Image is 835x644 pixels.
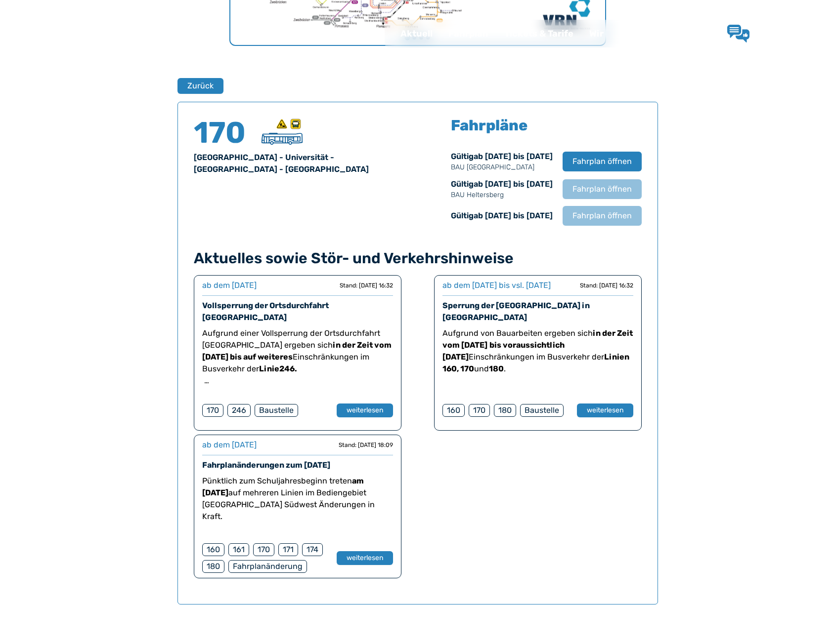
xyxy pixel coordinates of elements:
[278,543,298,556] div: 171
[262,133,303,145] img: Überlandbus
[489,364,504,373] strong: 180
[259,364,279,373] strong: Linie
[451,118,527,133] h5: Fahrpläne
[228,543,249,556] div: 161
[451,210,553,222] div: Gültig ab [DATE] bis [DATE]
[194,249,642,267] h4: Aktuelles sowie Stör- und Verkehrshinweise
[757,28,808,39] span: Lob & Kritik
[727,25,808,42] a: Lob & Kritik
[337,403,393,417] button: weiterlesen
[339,441,393,449] div: Stand: [DATE] 18:09
[194,152,406,175] div: [GEOGRAPHIC_DATA] - Universität - [GEOGRAPHIC_DATA] - [GEOGRAPHIC_DATA]
[442,280,551,291] div: ab dem [DATE] bis vsl. [DATE]
[442,328,633,350] strong: in der Zeit vom [DATE]
[32,27,70,40] img: QNV Logo
[393,21,440,46] a: Aktuell
[442,340,565,362] strong: bis voraussichtlich [DATE]
[496,21,581,46] a: Tickets & Tarife
[202,327,393,375] p: Aufgrund einer Vollsperrung der Ortsdurchfahrt [GEOGRAPHIC_DATA] ergeben sich Einschränkungen im ...
[442,327,633,375] p: Aufgrund von Bauarbeiten ergeben sich Einschränkungen im Busverkehr der und .
[563,152,642,171] button: Fahrplan öffnen
[520,404,564,417] div: Baustelle
[451,151,553,172] div: Gültig ab [DATE] bis [DATE]
[612,21,649,46] a: Jobs
[563,179,642,199] button: Fahrplan öffnen
[580,282,633,289] div: Stand: [DATE] 16:32
[32,24,70,43] a: QNV Logo
[469,404,490,417] div: 170
[494,404,516,417] div: 180
[451,178,553,200] div: Gültig ab [DATE] bis [DATE]
[442,404,465,417] div: 160
[202,404,223,417] div: 170
[302,543,323,556] div: 174
[337,551,393,565] button: weiterlesen
[572,210,632,222] span: Fahrplan öffnen
[177,78,223,94] button: Zurück
[577,403,633,417] button: weiterlesen
[279,364,297,373] strong: 246.
[202,460,330,470] a: Fahrplanänderungen zum [DATE]
[451,162,553,172] p: BAU [GEOGRAPHIC_DATA]
[202,439,257,451] div: ab dem [DATE]
[451,190,553,200] p: BAU Heltersberg
[202,280,257,291] div: ab dem [DATE]
[649,21,701,46] a: Kontakt
[581,21,612,46] a: Wir
[572,156,632,167] span: Fahrplan öffnen
[202,301,329,322] a: Vollsperrung der Ortsdurchfahrt [GEOGRAPHIC_DATA]
[202,560,224,573] div: 180
[194,118,253,148] h4: 170
[340,282,393,289] div: Stand: [DATE] 16:32
[227,404,251,417] div: 246
[253,543,274,556] div: 170
[177,78,217,94] a: Zurück
[442,301,590,322] a: Sperrung der [GEOGRAPHIC_DATA] in [GEOGRAPHIC_DATA]
[202,340,392,362] strong: in der Zeit vom [DATE] bis auf weiteres
[255,404,298,417] div: Baustelle
[202,476,364,497] strong: am [DATE]
[442,352,629,373] strong: Linien 160, 170
[202,475,393,523] p: Pünktlich zum Schuljahresbeginn treten auf mehreren Linien im Bediengebiet [GEOGRAPHIC_DATA] Südw...
[572,183,632,195] span: Fahrplan öffnen
[440,21,496,46] a: Fahrplan
[228,560,307,573] div: Fahrplanänderung
[202,543,224,556] div: 160
[563,206,642,226] button: Fahrplan öffnen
